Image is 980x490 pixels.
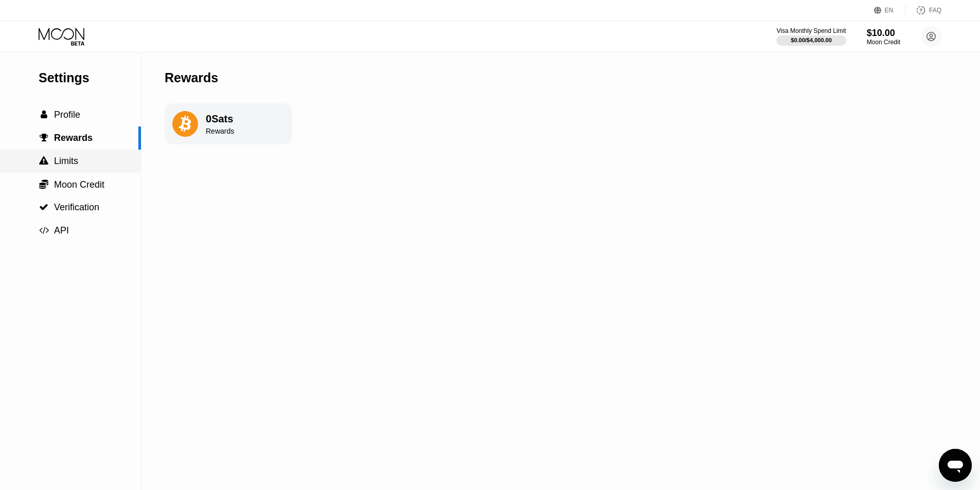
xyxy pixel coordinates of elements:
[39,203,48,212] span: 
[905,5,941,15] div: FAQ
[791,37,832,43] div: $0.00 / $4,000.00
[929,7,941,14] div: FAQ
[39,156,48,166] span: 
[54,225,69,235] span: API
[54,133,93,143] span: Rewards
[39,133,49,142] div: 
[867,39,900,46] div: Moon Credit
[54,179,104,190] span: Moon Credit
[776,27,846,34] div: Visa Monthly Spend Limit
[885,7,894,14] div: EN
[40,133,48,142] span: 
[206,127,234,135] div: Rewards
[867,28,900,46] div: $10.00Moon Credit
[165,70,218,85] div: Rewards
[867,28,900,39] div: $10.00
[39,226,49,235] span: 
[874,5,905,15] div: EN
[54,202,99,212] span: Verification
[939,449,972,482] iframe: Button to launch messaging window
[54,110,80,120] span: Profile
[41,110,47,119] span: 
[39,110,49,119] div: 
[776,27,846,46] div: Visa Monthly Spend Limit$0.00/$4,000.00
[39,70,141,85] div: Settings
[54,156,78,166] span: Limits
[39,179,48,189] span: 
[206,113,234,125] div: 0 Sats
